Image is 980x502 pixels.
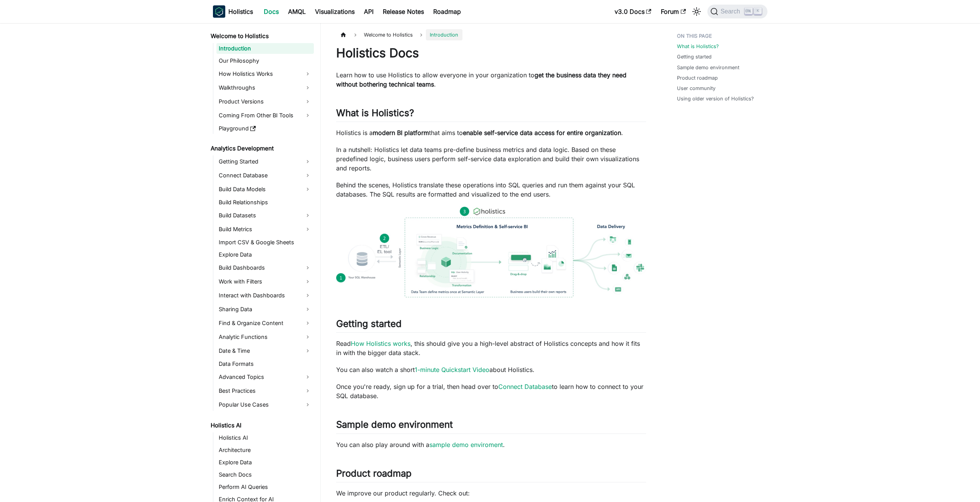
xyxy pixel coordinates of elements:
[213,5,253,18] a: HolisticsHolistics
[216,55,314,66] a: Our Philosophy
[216,275,314,288] a: Work with Filters
[336,365,646,374] p: You can also watch a short about Holistics.
[336,128,646,137] p: Holistics is a that aims to .
[216,359,314,369] a: Data Formats
[216,331,314,343] a: Analytic Functions
[336,29,646,40] nav: Breadcrumbs
[216,432,314,443] a: Holistics AI
[415,366,489,374] a: 1-minute Quickstart Video
[216,385,314,397] a: Best Practices
[360,29,417,40] span: Welcome to Holistics
[677,53,712,60] a: Getting started
[677,95,754,102] a: Using older version of Holistics?
[336,440,646,449] p: You can also play around with a .
[216,43,314,54] a: Introduction
[498,383,552,390] a: Connect Database
[336,318,646,333] h2: Getting started
[216,317,314,329] a: Find & Organize Content
[310,5,359,18] a: Visualizations
[283,5,310,18] a: AMQL
[216,399,314,411] a: Popular Use Cases
[216,289,314,302] a: Interact with Dashboards
[429,441,503,449] a: sample demo enviroment
[216,68,314,80] a: How Holistics Works
[216,303,314,315] a: Sharing Data
[707,5,767,18] button: Search (Ctrl+K)
[216,169,314,182] a: Connect Database
[216,482,314,492] a: Perform AI Queries
[677,64,739,71] a: Sample demo environment
[336,29,351,40] a: Home page
[336,207,646,297] img: How Holistics fits in your Data Stack
[336,382,646,400] p: Once you're ready, sign up for a trial, then head over to to learn how to connect to your SQL dat...
[216,469,314,480] a: Search Docs
[216,95,314,108] a: Product Versions
[205,23,321,502] nav: Docs sidebar
[718,8,745,15] span: Search
[216,345,314,357] a: Date & Time
[213,5,225,18] img: Holistics
[259,5,283,18] a: Docs
[359,5,378,18] a: API
[208,31,314,42] a: Welcome to Holistics
[429,5,466,18] a: Roadmap
[336,180,646,199] p: Behind the scenes, Holistics translate these operations into SQL queries and run them against you...
[216,109,314,122] a: Coming From Other BI Tools
[336,339,646,357] p: Read , this should give you a high-level abstract of Holistics concepts and how it fits in with t...
[216,223,314,235] a: Build Metrics
[216,155,314,168] a: Getting Started
[426,29,462,40] span: Introduction
[216,82,314,94] a: Walkthroughs
[216,262,314,274] a: Build Dashboards
[216,183,314,195] a: Build Data Models
[228,7,253,16] b: Holistics
[216,457,314,468] a: Explore Data
[336,45,646,61] h1: Holistics Docs
[690,5,703,18] button: Switch between dark and light mode (currently light mode)
[378,5,429,18] a: Release Notes
[373,129,429,137] strong: modern BI platform
[336,107,646,122] h2: What is Holistics?
[216,197,314,208] a: Build Relationships
[677,43,719,50] a: What is Holistics?
[754,8,762,15] kbd: K
[336,145,646,173] p: In a nutshell: Holistics let data teams pre-define business metrics and data logic. Based on thes...
[216,209,314,222] a: Build Datasets
[336,489,646,498] p: We improve our product regularly. Check out:
[351,340,410,347] a: How Holistics works
[216,445,314,455] a: Architecture
[216,371,314,383] a: Advanced Topics
[336,468,646,482] h2: Product roadmap
[610,5,656,18] a: v3.0 Docs
[656,5,690,18] a: Forum
[208,420,314,431] a: Holistics AI
[216,249,314,260] a: Explore Data
[336,419,646,434] h2: Sample demo environment
[677,85,715,92] a: User community
[336,70,646,89] p: Learn how to use Holistics to allow everyone in your organization to .
[216,123,314,134] a: Playground
[463,129,621,137] strong: enable self-service data access for entire organization
[677,74,718,82] a: Product roadmap
[216,237,314,248] a: Import CSV & Google Sheets
[208,143,314,154] a: Analytics Development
